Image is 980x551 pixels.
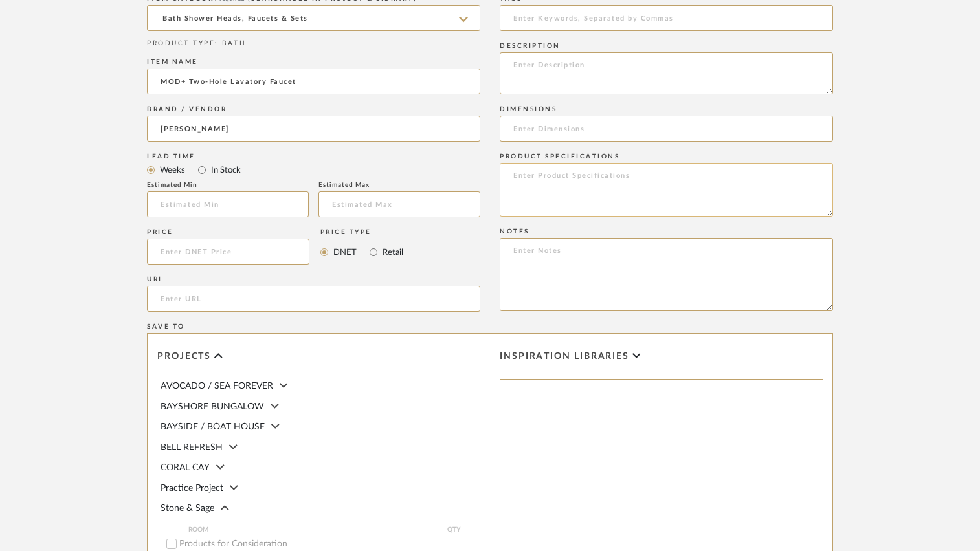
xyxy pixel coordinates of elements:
[147,5,480,31] input: Type a category to search and select
[147,105,480,113] div: Brand / Vendor
[147,191,309,217] input: Estimated Min
[161,402,264,411] span: BAYSHORE BUNGALOW
[157,351,211,362] span: Projects
[318,181,480,189] div: Estimated Max
[318,191,480,217] input: Estimated Max
[500,153,833,160] div: Product Specifications
[161,382,273,391] span: AVOCADO / SEA FOREVER
[500,228,833,235] div: Notes
[147,239,309,265] input: Enter DNET Price
[147,228,309,236] div: Price
[500,105,833,113] div: Dimensions
[215,40,246,47] span: : BATH
[381,245,403,259] label: Retail
[147,181,309,189] div: Estimated Min
[147,39,480,49] div: PRODUCT TYPE
[147,58,480,66] div: Item name
[161,504,214,513] span: Stone & Sage
[147,286,480,312] input: Enter URL
[500,5,833,31] input: Enter Keywords, Separated by Commas
[210,163,241,177] label: In Stock
[159,163,185,177] label: Weeks
[500,42,833,50] div: Description
[147,69,480,94] input: Enter Name
[147,275,480,283] div: URL
[147,153,480,160] div: Lead Time
[161,463,210,472] span: CORAL CAY
[161,443,223,452] span: BELL REFRESH
[147,162,480,178] mat-radio-group: Select item type
[332,245,357,259] label: DNET
[188,524,438,535] span: ROOM
[147,116,480,142] input: Unknown
[320,228,403,236] div: Price Type
[320,239,403,265] mat-radio-group: Select price type
[438,524,470,535] span: QTY
[500,351,629,362] span: Inspiration libraries
[500,116,833,142] input: Enter Dimensions
[147,323,833,330] div: Save To
[161,422,265,431] span: BAYSIDE / BOAT HOUSE
[161,484,223,493] span: Practice Project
